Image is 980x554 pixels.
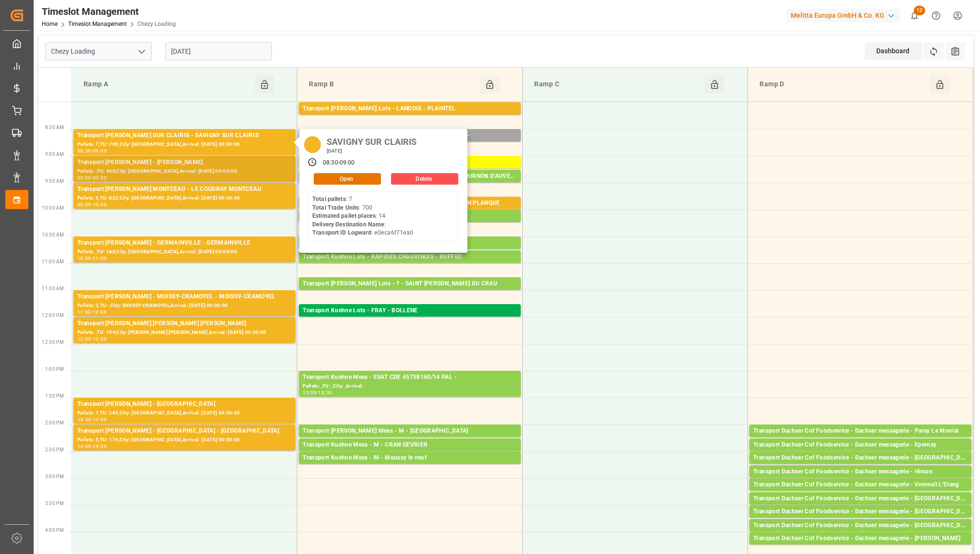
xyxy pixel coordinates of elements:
[391,173,458,185] button: Delete
[865,42,922,60] div: Dashboard
[753,450,968,458] div: Pallets: 2,TU: 74,City: [GEOGRAPHIC_DATA],Arrival: [DATE] 00:00:00
[753,453,968,463] div: Transport Dachser Cof Foodservice - Dachser messagerie - [GEOGRAPHIC_DATA][PERSON_NAME]-[GEOGRAPH...
[93,149,107,153] div: 09:00
[756,75,930,94] div: Ramp D
[312,204,359,211] b: Total Trade Units
[323,159,338,167] div: 08:30
[93,417,107,422] div: 14:00
[91,337,93,341] div: -
[42,232,64,237] span: 10:30 AM
[77,417,91,422] div: 13:30
[42,286,64,291] span: 11:30 AM
[753,494,968,504] div: Transport Dachser Cof Foodservice - Dachser messagerie - [GEOGRAPHIC_DATA]
[42,313,64,318] span: 12:00 PM
[77,337,91,341] div: 12:00
[303,436,517,444] div: Pallets: ,TU: 3,City: [GEOGRAPHIC_DATA],Arrival: [DATE] 00:00:00
[77,256,91,260] div: 10:30
[314,173,381,185] button: Open
[77,158,292,167] div: Transport [PERSON_NAME] - [PERSON_NAME]
[91,202,93,207] div: -
[77,167,292,176] div: Pallets: ,TU: 436,City: [GEOGRAPHIC_DATA],Arrival: [DATE] 00:00:00
[303,252,517,262] div: Transport Kuehne Lots - RAPIDES CHAUVINOIS - RUFFEC
[312,196,346,202] b: Total pallets
[45,42,152,60] input: Type to search/select
[45,366,64,372] span: 1:00 PM
[77,202,91,207] div: 09:30
[42,4,176,19] div: Timeslot Management
[753,436,968,444] div: Pallets: 2,TU: 28,City: [GEOGRAPHIC_DATA],Arrival: [DATE] 00:00:00
[68,21,127,27] a: Timeslot Management
[340,159,355,167] div: 09:00
[303,463,517,471] div: Pallets: ,TU: 80,City: [GEOGRAPHIC_DATA],Arrival: [DATE] 00:00:00
[45,420,64,425] span: 2:00 PM
[77,194,292,202] div: Pallets: 9,TU: 822,City: [GEOGRAPHIC_DATA],Arrival: [DATE] 00:00:00
[45,152,64,157] span: 9:00 AM
[77,131,292,141] div: Transport [PERSON_NAME] SUR CLAIRIS - SAVIGNY SUR CLAIRIS
[77,176,91,180] div: 09:00
[77,426,292,436] div: Transport [PERSON_NAME] - [GEOGRAPHIC_DATA] - [GEOGRAPHIC_DATA]
[77,329,292,337] div: Pallets: ,TU: 104,City: [PERSON_NAME] [PERSON_NAME],Arrival: [DATE] 00:00:00
[303,289,517,297] div: Pallets: 11,TU: 261,City: [GEOGRAPHIC_DATA][PERSON_NAME],Arrival: [DATE] 00:00:00
[753,504,968,512] div: Pallets: 1,TU: ,City: [GEOGRAPHIC_DATA],Arrival: [DATE] 00:00:00
[77,238,292,248] div: Transport [PERSON_NAME] - GERMAINVILLE - GERMAINVILLE
[45,125,64,130] span: 8:30 AM
[91,444,93,448] div: -
[93,176,107,180] div: 09:30
[93,444,107,448] div: 14:30
[312,229,371,236] b: Transport ID Logward
[753,534,968,543] div: Transport Dachser Cof Foodservice - Dachser messagerie - [PERSON_NAME]
[753,426,968,436] div: Transport Dachser Cof Foodservice - Dachser messagerie - Paray Le Monial
[93,256,107,260] div: 11:00
[77,302,292,310] div: Pallets: 2,TU: ,City: MOISSY-CRAMOYEL,Arrival: [DATE] 00:00:00
[312,212,376,219] b: Estimated pallet places
[753,530,968,539] div: Pallets: 3,TU: ,City: [GEOGRAPHIC_DATA],Arrival: [DATE] 00:00:00
[45,501,64,506] span: 3:30 PM
[134,44,148,59] button: open menu
[323,134,420,148] div: SAVIGNY SUR CLAIRIS
[303,104,517,114] div: Transport [PERSON_NAME] Lots - LANDOIS - PLAINTEL
[303,373,517,382] div: Transport Kuehne Mess - ESAT CDE 45758160/14 PAL -
[303,316,517,324] div: Pallets: 9,TU: 744,City: BOLLENE,Arrival: [DATE] 00:00:00
[93,310,107,314] div: 12:00
[91,149,93,153] div: -
[530,75,705,94] div: Ramp C
[42,340,64,345] span: 12:30 PM
[303,382,517,390] div: Pallets: ,TU: ,City: ,Arrival:
[77,319,292,329] div: Transport [PERSON_NAME] [PERSON_NAME] [PERSON_NAME]
[753,543,968,552] div: Pallets: ,TU: 80,City: [PERSON_NAME],Arrival: [DATE] 00:00:00
[753,480,968,490] div: Transport Dachser Cof Foodservice - Dachser messagerie - Verneuil L'Etang
[753,490,968,498] div: Pallets: 1,TU: 117,City: Verneuil L'Etang,Arrival: [DATE] 00:00:00
[45,474,64,479] span: 3:00 PM
[303,262,517,270] div: Pallets: 2,TU: 1039,City: RUFFEC,Arrival: [DATE] 00:00:00
[77,310,91,314] div: 11:30
[753,517,968,525] div: Pallets: ,TU: 72,City: [GEOGRAPHIC_DATA],Arrival: [DATE] 00:00:00
[45,393,64,399] span: 1:30 PM
[77,149,91,153] div: 08:30
[338,159,340,167] div: -
[45,447,64,452] span: 2:30 PM
[753,467,968,477] div: Transport Dachser Cof Foodservice - Dachser messagerie - Hirson
[303,450,517,458] div: Pallets: ,TU: 23,City: CRAN GEVRIER,Arrival: [DATE] 00:00:00
[42,259,64,264] span: 11:00 AM
[91,256,93,260] div: -
[753,440,968,450] div: Transport Dachser Cof Foodservice - Dachser messagerie - Epernay
[753,507,968,517] div: Transport Dachser Cof Foodservice - Dachser messagerie - [GEOGRAPHIC_DATA]
[165,42,272,60] input: DD-MM-YYYY
[77,400,292,409] div: Transport [PERSON_NAME] - [GEOGRAPHIC_DATA]
[323,148,420,154] div: [DATE]
[303,390,317,395] div: 13:00
[80,75,255,94] div: Ramp A
[77,292,292,302] div: Transport [PERSON_NAME] - MOISSY-CRAMOYEL - MOISSY-CRAMOYEL
[77,248,292,256] div: Pallets: ,TU: 168,City: [GEOGRAPHIC_DATA],Arrival: [DATE] 00:00:00
[77,141,292,149] div: Pallets: 7,TU: 700,City: [GEOGRAPHIC_DATA],Arrival: [DATE] 00:00:00
[93,337,107,341] div: 12:30
[753,477,968,485] div: Pallets: 1,TU: 13,City: [GEOGRAPHIC_DATA],Arrival: [DATE] 00:00:00
[303,453,517,463] div: Transport Kuehne Mess - M - Moussy le neuf
[317,390,318,395] div: -
[305,75,479,94] div: Ramp B
[318,390,332,395] div: 13:30
[91,417,93,422] div: -
[303,440,517,450] div: Transport Kuehne Mess - M - CRAN GEVRIER
[77,436,292,444] div: Pallets: 5,TU: 174,City: [GEOGRAPHIC_DATA],Arrival: [DATE] 00:00:00
[303,306,517,316] div: Transport Kuehne Lots - FRAY - BOLLENE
